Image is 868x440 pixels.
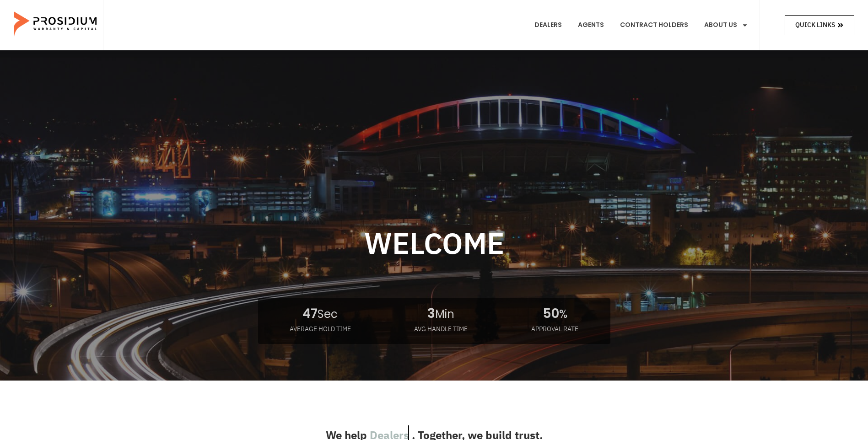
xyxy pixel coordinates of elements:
[571,8,611,42] a: Agents
[785,15,854,35] a: Quick Links
[528,8,755,42] nav: Menu
[613,8,695,42] a: Contract Holders
[697,8,755,42] a: About Us
[528,8,569,42] a: Dealers
[795,19,835,31] span: Quick Links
